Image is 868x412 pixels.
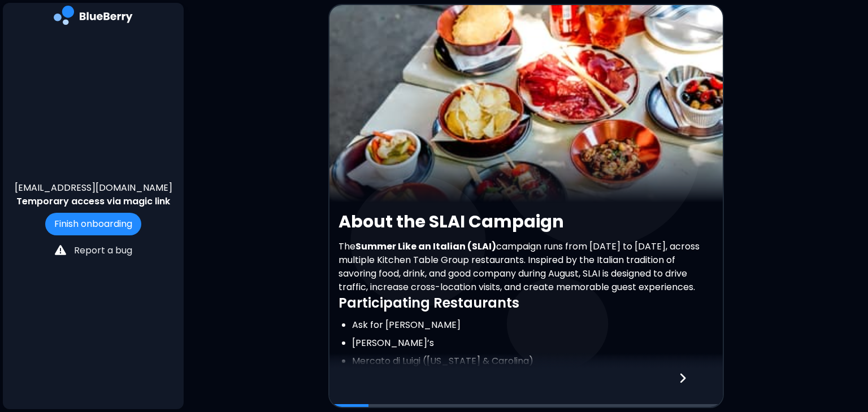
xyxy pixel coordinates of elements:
p: The campaign runs from [DATE] to [DATE], across multiple Kitchen Table Group restaurants. Inspire... [338,240,714,294]
p: [EMAIL_ADDRESS][DOMAIN_NAME] [15,181,172,195]
a: Finish onboarding [45,217,141,230]
img: video thumbnail [329,5,723,203]
img: company logo [54,6,133,29]
h2: About the SLAI Campaign [338,212,714,232]
p: Report a bug [74,244,132,257]
h3: Participating Restaurants [338,294,714,312]
p: Temporary access via magic link [16,195,170,208]
li: Ask for [PERSON_NAME] [352,318,714,332]
strong: Summer Like an Italian (SLAI) [355,240,496,253]
li: [PERSON_NAME]’s [352,336,714,350]
button: Finish onboarding [45,213,141,235]
img: file icon [55,244,66,256]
